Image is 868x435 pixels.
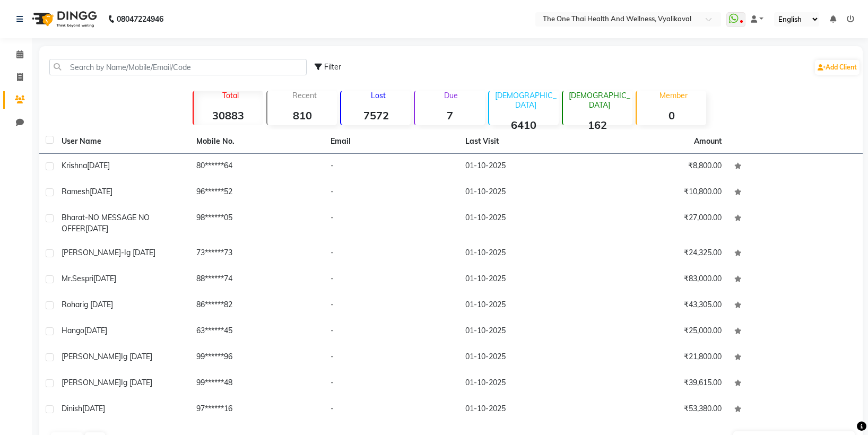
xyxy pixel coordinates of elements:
[459,180,594,206] td: 01-10-2025
[121,352,152,361] span: ig [DATE]
[417,91,484,100] p: Due
[594,241,728,267] td: ₹24,325.00
[62,326,84,335] span: hango
[190,129,325,154] th: Mobile No.
[62,300,82,309] span: rohar
[459,241,594,267] td: 01-10-2025
[594,154,728,180] td: ₹8,800.00
[324,293,459,319] td: -
[55,129,190,154] th: User Name
[567,91,632,110] p: [DEMOGRAPHIC_DATA]
[324,180,459,206] td: -
[459,129,594,154] th: Last Visit
[324,319,459,345] td: -
[267,109,337,122] strong: 810
[121,378,152,387] span: ig [DATE]
[594,293,728,319] td: ₹43,305.00
[198,91,263,100] p: Total
[688,129,728,153] th: Amount
[62,404,82,413] span: Dinish
[493,91,559,110] p: [DEMOGRAPHIC_DATA]
[194,109,263,122] strong: 30883
[324,345,459,371] td: -
[594,180,728,206] td: ₹10,800.00
[124,248,155,257] span: ig [DATE]
[459,293,594,319] td: 01-10-2025
[324,206,459,241] td: -
[324,154,459,180] td: -
[815,60,860,75] a: Add Client
[594,319,728,345] td: ₹25,000.00
[324,371,459,397] td: -
[637,109,706,122] strong: 0
[62,352,121,361] span: [PERSON_NAME]
[594,345,728,371] td: ₹21,800.00
[345,91,411,100] p: Lost
[82,404,105,413] span: [DATE]
[489,118,559,132] strong: 6410
[62,274,93,283] span: Mr.Sespri
[563,118,632,132] strong: 162
[459,397,594,423] td: 01-10-2025
[459,154,594,180] td: 01-10-2025
[84,326,107,335] span: [DATE]
[459,319,594,345] td: 01-10-2025
[324,62,341,72] span: Filter
[272,91,337,100] p: Recent
[459,267,594,293] td: 01-10-2025
[93,274,116,283] span: [DATE]
[324,241,459,267] td: -
[341,109,411,122] strong: 7572
[324,129,459,154] th: Email
[117,4,163,34] b: 08047224946
[594,371,728,397] td: ₹39,615.00
[324,397,459,423] td: -
[85,224,108,233] span: [DATE]
[62,187,90,196] span: ramesh
[641,91,706,100] p: Member
[90,187,112,196] span: [DATE]
[62,213,150,233] span: bharat-NO MESSAGE NO OFFER
[459,206,594,241] td: 01-10-2025
[82,300,113,309] span: ig [DATE]
[62,161,87,170] span: krishna
[594,206,728,241] td: ₹27,000.00
[324,267,459,293] td: -
[594,397,728,423] td: ₹53,380.00
[49,59,307,75] input: Search by Name/Mobile/Email/Code
[62,378,121,387] span: [PERSON_NAME]
[27,4,100,34] img: logo
[415,109,484,122] strong: 7
[62,248,124,257] span: [PERSON_NAME]-
[594,267,728,293] td: ₹83,000.00
[459,371,594,397] td: 01-10-2025
[87,161,110,170] span: [DATE]
[459,345,594,371] td: 01-10-2025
